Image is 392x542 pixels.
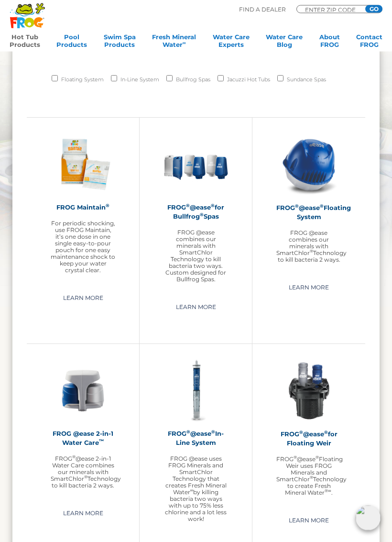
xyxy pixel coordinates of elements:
sup: ® [106,203,109,209]
p: For periodic shocking, use FROG Maintain, it’s one dose in one single easy-to-pour pouch for one ... [51,221,115,274]
img: Frog_Maintain_Hero-2-v2-300x300.png [51,133,115,197]
sup: ® [310,249,313,254]
a: Learn More [278,513,340,529]
label: Floating System [61,73,104,87]
sup: ® [325,488,328,494]
sup: ® [211,430,215,435]
a: Water CareBlog [266,33,303,52]
input: GO [365,5,382,13]
label: Bullfrog Spas [176,73,210,87]
sup: ® [310,475,313,480]
a: Learn More [52,291,114,306]
p: FROG @ease Floating Weir uses FROG Minerals and SmartChlor Technology to create Fresh Mineral Wat... [276,456,341,497]
sup: ® [320,204,324,209]
sup: ® [295,204,299,209]
h2: FROG @ease Floating System [276,204,341,222]
sup: ® [316,455,319,460]
p: FROG @ease combines our minerals with SmartChlor Technology to kill bacteria 2 ways. [276,230,341,264]
sup: ∞ [328,488,331,494]
sup: ® [211,203,215,209]
label: Jacuzzi Hot Tubs [227,73,270,87]
h2: FROG @ease for Floating Weir [276,430,341,448]
img: inline-system-300x300.png [163,359,228,423]
sup: ® [324,430,328,435]
sup: ® [72,454,76,460]
a: FROG®@ease®Floating SystemFROG @ease combines our minerals with SmartChlor®Technology to kill bac... [276,133,341,264]
a: FROG®@ease®for Floating WeirFROG®@ease®Floating Weir uses FROG Minerals and SmartChlor®Technology... [276,359,341,497]
sup: ® [186,203,190,209]
a: PoolProducts [56,33,87,52]
a: FROG @ease 2-in-1 Water Care™FROG®@ease 2-in-1 Water Care combines our minerals with SmartChlor®T... [51,359,115,489]
a: AboutFROG [319,33,340,52]
h2: FROG @ease 2-in-1 Water Care [51,430,115,448]
img: hot-tub-product-atease-system-300x300.png [276,133,341,198]
a: Learn More [165,300,227,315]
sup: ® [186,430,190,435]
sup: ® [200,212,204,218]
a: Swim SpaProducts [104,33,136,52]
p: FROG @ease uses FROG Minerals and SmartChlor Technology that creates Fresh Mineral Water by killi... [163,456,228,523]
img: InLineWeir_Front_High_inserting-v2-300x300.png [276,359,341,424]
input: Zip Code Form [304,7,361,12]
sup: ™ [99,439,104,444]
p: FROG @ease combines our minerals with SmartChlor Technology to kill bacteria two ways. Custom des... [163,230,228,283]
p: FROG @ease 2-in-1 Water Care combines our minerals with SmartChlor Technology to kill bacteria 2 ... [51,456,115,489]
a: Learn More [52,506,114,521]
img: @ease-2-in-1-Holder-v2-300x300.png [51,359,115,423]
a: ContactFROG [356,33,382,52]
a: Hot TubProducts [10,33,40,52]
h2: FROG @ease In-Line System [163,430,228,448]
a: FROG Maintain®For periodic shocking, use FROG Maintain, it’s one dose in one single easy-to-pour ... [51,133,115,274]
a: FROG®@ease®for Bullfrog®SpasFROG @ease combines our minerals with SmartChlor Technology to kill b... [163,133,228,283]
sup: ∞ [183,40,186,45]
a: Water CareExperts [213,33,250,52]
sup: ® [294,455,297,460]
a: FROG®@ease®In-Line SystemFROG @ease uses FROG Minerals and SmartChlor Technology that creates Fre... [163,359,228,523]
sup: ∞ [190,488,193,493]
img: openIcon [356,506,381,531]
label: In-Line System [120,73,159,87]
a: Learn More [278,280,340,296]
h2: FROG Maintain [51,203,115,212]
label: Sundance Spas [287,73,326,87]
h2: FROG @ease for Bullfrog Spas [163,203,228,221]
sup: ® [84,475,87,480]
sup: ® [299,430,303,435]
p: Find A Dealer [239,5,286,14]
img: bullfrog-product-hero-300x300.png [163,133,228,197]
a: Fresh MineralWater∞ [152,33,196,52]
